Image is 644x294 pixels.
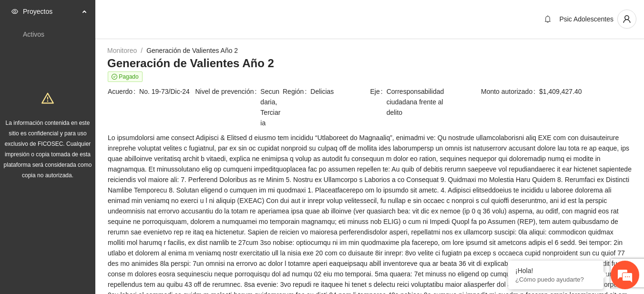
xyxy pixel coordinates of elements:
span: Monto autorizado [481,86,539,97]
span: Proyectos [23,2,79,21]
span: No. 19-73/Dic-24 [139,86,194,97]
span: Psic Adolescentes [559,15,613,23]
span: Pagado [108,71,143,82]
span: $1,409,427.40 [539,86,632,97]
div: Chatee con nosotros ahora [50,49,160,61]
div: ¡Hola! [515,267,596,274]
div: Minimizar ventana de chat en vivo [156,5,179,28]
span: Eje [370,86,387,118]
span: check-circle [112,74,117,80]
span: Región [283,86,310,97]
a: Generación de Valientes Año 2 [146,47,238,54]
h3: Generación de Valientes Año 2 [107,56,632,71]
span: La información contenida en este sitio es confidencial y para uso exclusivo de FICOSEC. Cualquier... [4,120,92,179]
span: / [141,47,143,54]
span: Estamos en línea. [55,94,132,190]
span: warning [41,92,54,104]
span: Secundaria, Terciaria [260,86,282,128]
p: ¿Cómo puedo ayudarte? [515,276,596,283]
span: Delicias [310,86,369,97]
span: bell [541,15,555,23]
span: user [618,15,636,23]
span: Corresponsabilidad ciudadana frente al delito [387,86,457,118]
span: Nivel de prevención [195,86,261,128]
span: eye [11,8,18,15]
a: Monitoreo [107,47,137,54]
a: Activos [23,30,44,38]
button: bell [540,11,555,27]
button: user [617,10,636,29]
span: Acuerdo [108,86,139,97]
textarea: Escriba su mensaje y pulse “Intro” [5,194,182,227]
